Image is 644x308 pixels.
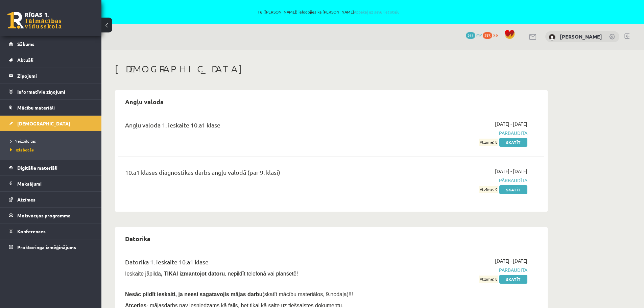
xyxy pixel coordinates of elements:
a: Skatīt [499,138,527,147]
span: Atzīmes [17,196,35,203]
span: Digitālie materiāli [17,165,57,171]
a: Sākums [9,36,93,52]
span: [DEMOGRAPHIC_DATA] [17,120,70,126]
span: [DATE] - [DATE] [495,168,527,175]
span: 211 [466,32,475,39]
a: Atpakaļ uz savu lietotāju [354,9,400,15]
a: Konferences [9,223,93,239]
span: Pārbaudīta [400,129,527,137]
div: Angļu valoda 1. ieskaite 10.a1 klase [125,120,390,133]
span: Ieskaite jāpilda , nepildīt telefonā vai planšetē! [125,271,298,277]
a: Aktuāli [9,52,93,68]
span: Neizpildītās [10,138,36,144]
a: Proktoringa izmēģinājums [9,239,93,255]
span: Tu ([PERSON_NAME]) ielogojies kā [PERSON_NAME] [78,10,580,14]
a: 211 mP [466,32,482,38]
a: Informatīvie ziņojumi [9,84,93,99]
span: Atzīme: 8 [479,276,498,283]
h2: Angļu valoda [118,94,170,110]
span: Aktuāli [17,57,33,63]
a: 275 xp [483,32,501,38]
span: Nesāc pildīt ieskaiti, ja neesi sagatavojis mājas darbu [125,291,262,297]
span: Proktoringa izmēģinājums [17,244,76,250]
legend: Informatīvie ziņojumi [17,84,93,99]
a: Atzīmes [9,192,93,207]
span: 275 [483,32,492,39]
span: Izlabotās [10,147,34,152]
a: Izlabotās [10,147,95,153]
span: Atzīme: 8 [479,139,498,146]
span: Konferences [17,228,46,234]
img: Angelisa Kuzņecova [549,34,555,41]
a: Digitālie materiāli [9,160,93,175]
span: Pārbaudīta [400,177,527,184]
a: Mācību materiāli [9,100,93,115]
legend: Maksājumi [17,176,93,191]
span: Sākums [17,41,34,47]
div: 10.a1 klases diagnostikas darbs angļu valodā (par 9. klasi) [125,168,390,180]
a: [PERSON_NAME] [560,33,602,40]
a: Skatīt [499,275,527,284]
h1: [DEMOGRAPHIC_DATA] [115,63,548,75]
span: Mācību materiāli [17,104,55,111]
b: , TIKAI izmantojot datoru [161,271,225,277]
a: Ziņojumi [9,68,93,84]
span: Motivācijas programma [17,212,71,218]
a: Rīgas 1. Tālmācības vidusskola [7,12,62,29]
a: [DEMOGRAPHIC_DATA] [9,116,93,131]
span: Pārbaudīta [400,266,527,274]
legend: Ziņojumi [17,68,93,84]
span: mP [476,32,482,38]
h2: Datorika [118,231,157,246]
span: xp [493,32,498,38]
a: Motivācijas programma [9,208,93,223]
span: (skatīt mācību materiālos, 9.nodaļa)!!! [262,291,353,297]
div: Datorika 1. ieskaite 10.a1 klase [125,257,390,270]
a: Skatīt [499,185,527,194]
span: [DATE] - [DATE] [495,257,527,264]
a: Maksājumi [9,176,93,191]
span: Atzīme: 9 [479,186,498,193]
span: [DATE] - [DATE] [495,120,527,127]
a: Neizpildītās [10,138,95,144]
